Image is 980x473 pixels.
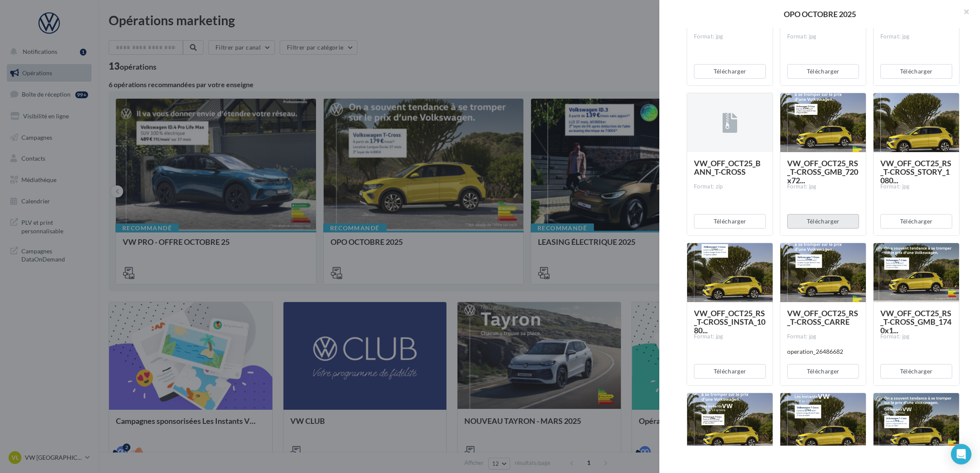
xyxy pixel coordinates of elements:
div: Format: zip [694,183,766,191]
span: VW_OFF_OCT25_RS_T-CROSS_INSTA_1080... [694,308,765,335]
div: Open Intercom Messenger [951,444,971,464]
div: Format: jpg [880,183,952,191]
span: VW_OFF_OCT25_RS_T-CROSS_GMB_720x72... [787,159,858,185]
button: Télécharger [694,64,766,79]
button: Télécharger [880,214,952,229]
button: Télécharger [880,364,952,379]
button: Télécharger [787,64,859,79]
span: VW_OFF_OCT25_RS_T-CROSS_STORY_1080... [880,159,951,185]
div: operation_26486682 [787,347,859,356]
div: Format: jpg [694,333,766,341]
div: Format: jpg [880,33,952,41]
button: Télécharger [694,364,766,379]
button: Télécharger [787,214,859,229]
button: Télécharger [787,364,859,379]
span: VW_OFF_OCT25_BANN_T-CROSS [694,159,761,176]
div: Format: jpg [694,33,766,41]
div: Format: jpg [787,333,859,341]
div: Format: jpg [880,333,952,341]
button: Télécharger [694,214,766,229]
button: Télécharger [880,64,952,79]
span: VW_OFF_OCT25_RS_T-CROSS_CARRE [787,308,858,326]
span: VW_OFF_OCT25_RS_T-CROSS_GMB_1740x1... [880,308,951,335]
div: Format: jpg [787,183,859,191]
div: Format: jpg [787,33,859,41]
div: OPO OCTOBRE 2025 [673,10,966,18]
